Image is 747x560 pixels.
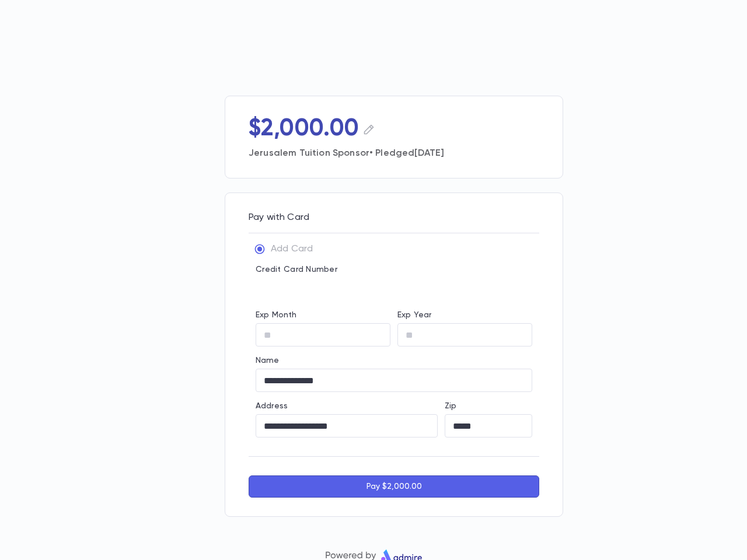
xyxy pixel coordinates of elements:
[445,401,456,411] label: Zip
[249,143,539,159] p: Jerusalem Tuition Sponsor • Pledged [DATE]
[256,401,288,411] label: Address
[271,243,313,255] p: Add Card
[256,356,280,365] label: Name
[249,115,359,143] p: $2,000.00
[256,278,532,301] iframe: card
[397,310,431,320] label: Exp Year
[249,475,539,498] button: Pay $2,000.00
[256,310,296,320] label: Exp Month
[249,212,539,223] p: Pay with Card
[256,265,532,274] p: Credit Card Number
